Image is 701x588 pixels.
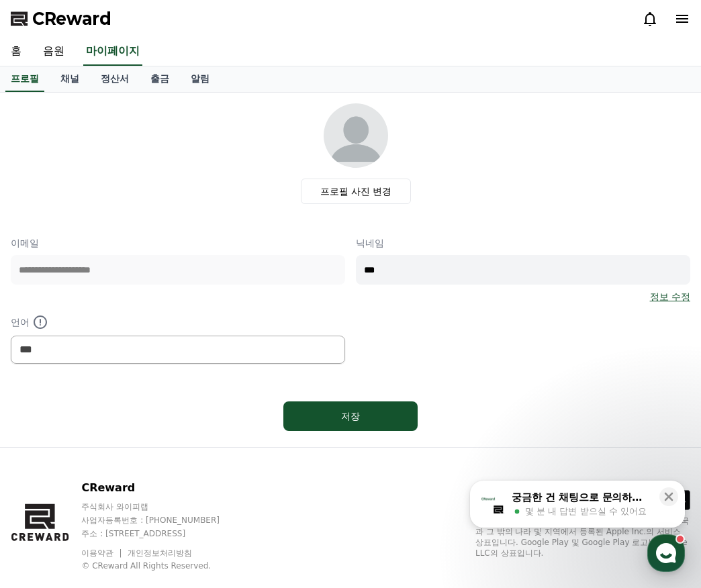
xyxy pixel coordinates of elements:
p: 이메일 [11,236,345,250]
p: 주식회사 와이피랩 [81,501,245,512]
p: 사업자등록번호 : [PHONE_NUMBER] [81,515,245,526]
a: 채널 [50,66,90,92]
p: CReward [81,480,245,496]
p: 언어 [11,314,345,330]
a: 마이페이지 [83,38,142,66]
div: 저장 [310,409,391,423]
span: CReward [32,8,111,30]
a: 음원 [32,38,75,66]
button: 저장 [283,401,418,431]
a: 출금 [140,66,180,92]
p: 닉네임 [356,236,690,250]
a: 정보 수정 [650,290,690,303]
a: 정산서 [90,66,140,92]
a: CReward [11,8,111,30]
label: 프로필 사진 변경 [301,179,412,204]
p: © CReward All Rights Reserved. [81,560,245,571]
p: App Store, iCloud, iCloud Drive 및 iTunes Store는 미국과 그 밖의 나라 및 지역에서 등록된 Apple Inc.의 서비스 상표입니다. Goo... [475,516,690,558]
a: 프로필 [5,66,44,92]
a: 알림 [180,66,220,92]
a: 이용약관 [81,548,124,558]
img: profile_image [324,103,388,168]
a: 개인정보처리방침 [128,548,192,558]
p: 주소 : [STREET_ADDRESS] [81,528,245,539]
